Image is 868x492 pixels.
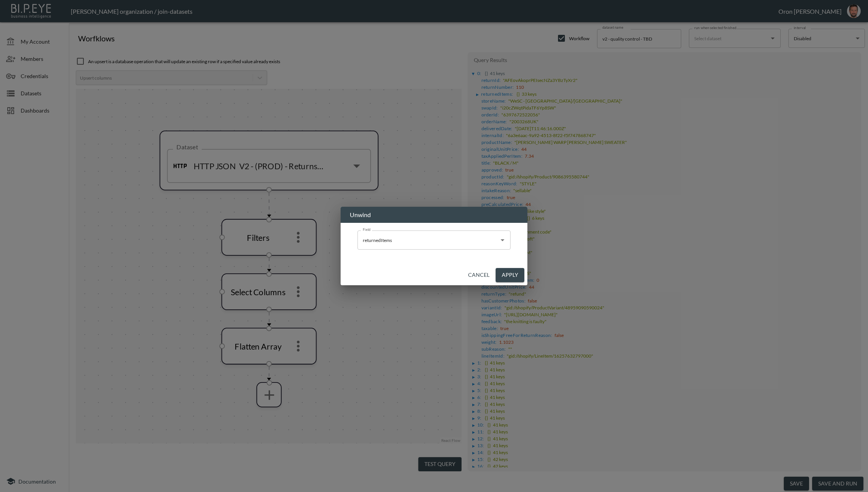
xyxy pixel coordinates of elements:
button: Open [497,235,508,245]
input: Field [361,234,496,246]
button: Cancel [465,268,493,282]
label: Field [363,227,371,232]
button: Apply [496,268,524,282]
h2: Unwind [341,207,527,223]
